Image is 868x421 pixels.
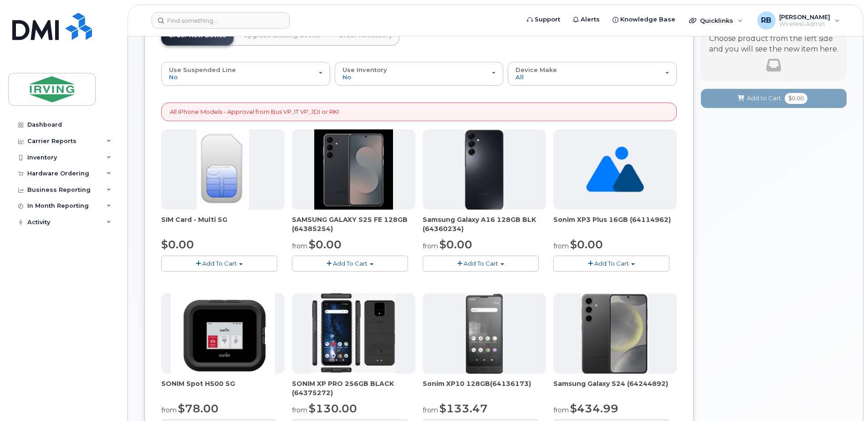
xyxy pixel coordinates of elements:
[169,73,178,81] span: No
[570,238,603,251] span: $0.00
[161,62,330,86] button: Use Suspended Line No
[292,379,415,397] div: SONIM XP PRO 256GB BLACK (64375272)
[309,238,342,251] span: $0.00
[178,402,219,415] span: $78.00
[161,406,177,414] small: from
[423,215,546,233] div: Samsung Galaxy A16 128GB BLK (64360234)
[516,73,524,81] span: All
[161,379,285,397] div: SONIM Spot H500 5G
[683,11,749,30] div: Quicklinks
[709,34,838,55] p: Choose product from the left side and you will see the new item here.
[516,66,557,73] span: Device Make
[581,15,600,24] span: Alerts
[161,215,285,233] div: SIM Card - Multi 5G
[423,379,546,397] div: Sonim XP10 128GB(64136173)
[161,238,194,251] span: $0.00
[311,293,396,374] img: SONIM_XP_PRO_-_JDIRVING.png
[553,256,669,272] button: Add To Cart
[439,402,488,415] span: $133.47
[785,93,807,104] span: $0.00
[423,256,539,272] button: Add To Cart
[567,10,606,29] a: Alerts
[464,260,498,267] span: Add To Cart
[508,62,677,86] button: Device Make All
[553,379,677,397] div: Samsung Galaxy S24 (64244892)
[292,215,415,233] div: SAMSUNG GALAXY S25 FE 128GB (64385254)
[335,62,504,86] button: Use Inventory No
[535,15,560,24] span: Support
[171,293,275,374] img: SONIM.png
[553,242,569,250] small: from
[553,215,677,233] div: Sonim XP3 Plus 16GB (64114962)
[342,73,351,81] span: No
[169,66,236,73] span: Use Suspended Line
[202,260,237,267] span: Add To Cart
[465,129,504,210] img: A16_-_JDI.png
[620,15,675,24] span: Knowledge Base
[466,293,503,374] img: XP10.jpg
[161,256,277,272] button: Add To Cart
[333,260,368,267] span: Add To Cart
[170,108,339,116] p: All iPhone Models - Approval from Bus VP, IT VP, JDI or RKI
[586,129,644,210] img: no_image_found-2caef05468ed5679b831cfe6fc140e25e0c280774317ffc20a367ab7fd17291e.png
[309,402,357,415] span: $130.00
[423,242,438,250] small: from
[342,66,387,73] span: Use Inventory
[292,256,408,272] button: Add To Cart
[594,260,629,267] span: Add To Cart
[439,238,472,251] span: $0.00
[152,12,290,29] input: Find something...
[521,10,567,29] a: Support
[570,402,618,415] span: $434.99
[292,406,307,414] small: from
[582,293,648,374] img: s24.jpg
[779,21,830,28] span: Wireless Admin
[314,129,393,210] img: image-20250915-182548.jpg
[779,13,830,21] span: [PERSON_NAME]
[197,129,249,210] img: 00D627D4-43E9-49B7-A367-2C99342E128C.jpg
[700,17,733,24] span: Quicklinks
[701,89,847,108] button: Add to Cart $0.00
[606,10,682,29] a: Knowledge Base
[751,11,846,30] div: Roberts, Brad
[423,406,438,414] small: from
[761,15,771,26] span: RB
[292,242,307,250] small: from
[747,94,781,103] span: Add to Cart
[553,406,569,414] small: from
